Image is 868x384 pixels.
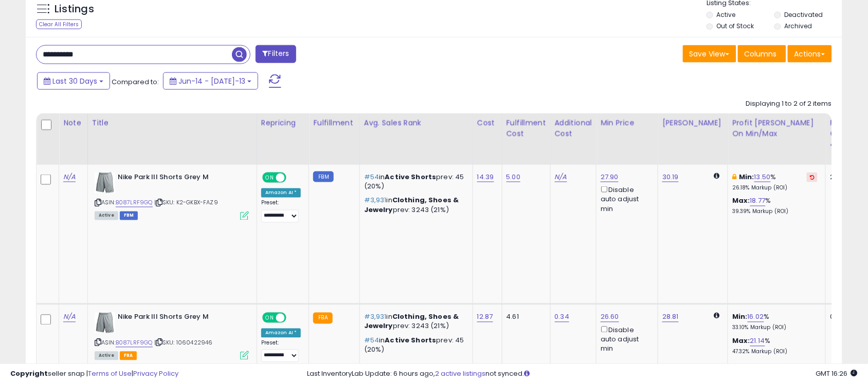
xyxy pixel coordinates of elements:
div: [PERSON_NAME] [662,118,724,128]
a: N/A [63,172,76,182]
a: B087LRF9GQ [116,199,153,207]
img: 31UN3OEqYeL._SL40_.jpg [95,313,115,333]
span: All listings currently available for purchase on Amazon [95,352,118,360]
p: 47.32% Markup (ROI) [732,349,818,356]
span: ON [263,313,276,322]
a: 2 active listings [436,369,486,378]
button: Actions [788,45,832,63]
a: Privacy Policy [133,369,178,378]
a: 21.14 [750,336,765,347]
img: 31UN3OEqYeL._SL40_.jpg [95,172,115,193]
i: Calculated using Dynamic Max Price. [714,172,720,179]
a: 28.81 [662,312,679,322]
label: Out of Stock [717,22,754,30]
span: Clothing, Shoes & Jewelry [364,196,459,215]
b: Max: [732,196,750,206]
small: FBM [313,171,333,182]
a: 13.50 [754,172,771,182]
a: N/A [63,312,76,322]
div: ASIN: [95,313,249,359]
p: 26.18% Markup (ROI) [732,184,818,191]
div: Min Price [601,118,654,128]
b: Nike Park III Shorts Grey M [118,313,243,325]
span: FBA [120,352,137,360]
div: Cost [477,118,498,128]
div: Additional Cost [555,118,592,139]
label: Deactivated [785,10,823,19]
span: OFF [285,174,301,182]
div: Amazon AI * [261,329,301,338]
a: N/A [555,172,567,182]
div: % [732,172,818,191]
h5: Listings [55,2,94,16]
button: Last 30 Days [37,72,110,90]
label: Archived [785,22,812,30]
span: | SKU: 1060422946 [154,339,213,347]
span: #54 [364,172,379,182]
button: Columns [738,45,786,63]
span: All listings currently available for purchase on Amazon [95,212,118,220]
span: Columns [745,49,777,59]
i: Revert to store-level Min Markup [810,175,815,180]
span: Active Shorts [385,172,437,182]
span: #3,931 [364,312,387,322]
span: Last 30 Days [52,76,97,86]
b: Min: [732,312,748,322]
p: 39.39% Markup (ROI) [732,208,818,216]
p: in prev: 3243 (21%) [364,313,465,331]
div: seller snap | | [10,369,178,379]
label: Active [717,10,736,19]
b: Min: [739,172,754,182]
p: in prev: 45 (20%) [364,336,465,355]
span: 2025-08-13 16:26 GMT [816,369,858,378]
b: Nike Park III Shorts Grey M [118,172,243,185]
b: Max: [732,336,750,346]
div: Fulfillment [313,118,355,128]
span: FBM [120,212,138,220]
div: Displaying 1 to 2 of 2 items [746,99,832,109]
small: FBA [313,313,332,324]
div: Preset: [261,200,301,223]
div: Avg. Sales Rank [364,118,468,128]
a: 12.87 [477,312,493,322]
span: #3,931 [364,196,387,205]
button: Save View [683,45,736,63]
div: Repricing [261,118,305,128]
div: Fulfillable Quantity [830,118,865,139]
a: 0.34 [555,312,570,322]
div: Preset: [261,340,301,363]
a: B087LRF9GQ [116,339,153,348]
a: 27.90 [601,172,619,182]
button: Jun-14 - [DATE]-13 [163,72,258,90]
div: Disable auto adjust min [601,184,650,214]
strong: Copyright [10,369,48,378]
div: Title [92,118,252,128]
a: 16.02 [748,312,764,322]
span: Jun-14 - [DATE]-13 [178,76,245,86]
div: ASIN: [95,172,249,219]
a: 26.60 [601,312,619,322]
th: The percentage added to the cost of goods (COGS) that forms the calculator for Min & Max prices. [728,113,826,165]
div: Clear All Filters [36,20,82,29]
button: Filters [256,45,296,63]
div: 25 [830,172,862,182]
div: 0 [830,313,862,322]
div: Profit [PERSON_NAME] on Min/Max [732,118,821,139]
div: % [732,197,818,216]
div: Note [63,118,83,128]
a: 30.19 [662,172,679,182]
a: 5.00 [507,172,521,182]
p: in prev: 45 (20%) [364,172,465,191]
a: 18.77 [750,196,766,206]
span: Compared to: [112,77,159,87]
p: 33.10% Markup (ROI) [732,324,818,332]
div: Amazon AI * [261,188,301,198]
span: OFF [285,313,301,322]
div: 4.61 [507,313,542,322]
p: in prev: 3243 (21%) [364,196,465,215]
a: Terms of Use [88,369,132,378]
div: % [732,313,818,332]
span: #54 [364,336,379,345]
div: Fulfillment Cost [507,118,546,139]
div: Last InventoryLab Update: 6 hours ago, not synced. [307,369,858,379]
